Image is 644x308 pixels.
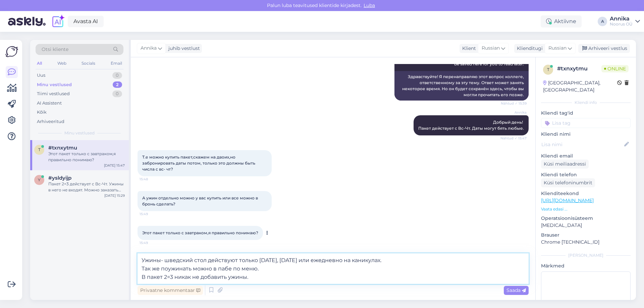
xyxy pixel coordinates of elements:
[37,109,47,116] div: Kõik
[37,90,70,97] div: Tiimi vestlused
[37,118,64,125] div: Arhiveeritud
[113,81,122,88] div: 2
[541,171,631,178] p: Kliendi telefon
[80,59,97,68] div: Socials
[112,72,122,79] div: 0
[598,17,607,26] div: A
[610,16,640,27] a: AnnikaNoorus OÜ
[541,206,631,212] p: Vaata edasi ...
[56,59,68,68] div: Web
[500,136,527,141] span: Nähtud ✓ 15:47
[142,230,258,235] span: Этот пакет только с завтраком,я правильно понимаю?
[38,177,41,182] span: y
[112,90,122,97] div: 0
[166,45,200,52] div: juhib vestlust
[38,147,41,152] span: t
[37,81,72,88] div: Minu vestlused
[48,175,71,181] span: #ysldyijp
[541,232,631,239] p: Brauser
[514,45,543,52] div: Klienditugi
[362,2,377,8] span: Luba
[109,59,123,68] div: Email
[541,215,631,222] p: Operatsioonisüsteem
[541,110,631,117] p: Kliendi tag'id
[548,45,567,52] span: Russian
[104,163,125,168] div: [DATE] 15:47
[51,14,65,28] img: explore-ai
[541,178,595,187] div: Küsi telefoninumbrit
[394,71,529,101] div: Здравствуйте! Я перенаправляю этот вопрос коллеге, ответственному за эту тему. Ответ может занять...
[68,16,104,27] a: Avasta AI
[541,222,631,229] p: [MEDICAL_DATA]
[140,240,165,245] span: 15:49
[541,252,631,258] div: [PERSON_NAME]
[5,45,18,58] img: Askly Logo
[140,177,165,182] span: 15:48
[547,67,549,72] span: t
[541,141,623,148] input: Lisa nimi
[501,101,527,106] span: Nähtud ✓ 15:39
[578,44,630,53] div: Arhiveeri vestlus
[557,65,601,73] div: # txnxytmu
[104,193,125,198] div: [DATE] 15:29
[460,45,476,52] div: Klient
[482,45,500,52] span: Russian
[541,262,631,269] p: Märkmed
[541,239,631,246] p: Chrome [TECHNICAL_ID]
[37,100,62,107] div: AI Assistent
[140,211,165,217] span: 15:49
[541,15,582,27] div: Aktiivne
[541,118,631,128] input: Lisa tag
[541,197,594,203] a: [URL][DOMAIN_NAME]
[543,79,617,94] div: [GEOGRAPHIC_DATA], [GEOGRAPHIC_DATA]
[37,72,45,79] div: Uus
[64,130,95,136] span: Minu vestlused
[48,151,125,163] div: Этот пакет только с завтраком,я правильно понимаю?
[541,152,631,160] p: Kliendi email
[610,21,633,27] div: Noorus OÜ
[541,160,589,169] div: Küsi meiliaadressi
[601,65,629,72] span: Online
[541,190,631,197] p: Klienditeekond
[141,45,157,52] span: Annika
[506,287,526,293] span: Saada
[42,46,68,53] span: Otsi kliente
[48,181,125,193] div: Пакет 2=3 действует с Вс-Чт. Ужины в него не входят. Можно заказать подарочную карту на сумму и т...
[541,131,631,138] p: Kliendi nimi
[541,100,631,106] div: Kliendi info
[142,155,256,172] span: Т.е можно купить пакет,скажем на двоих,но забронировать даты потом, только это должны быть числа ...
[610,16,633,21] div: Annika
[501,110,527,115] span: Annika
[48,145,77,151] span: #txnxytmu
[138,286,203,295] div: Privaatne kommentaar
[138,253,529,284] textarea: Ужины- шведский стол действуют только [DATE], [DATE] или ежедневно на каникулах. Так же поужинать...
[36,59,43,68] div: All
[142,195,259,206] span: А ужин отдельно можно у вас купить или все можно в бронь сделать?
